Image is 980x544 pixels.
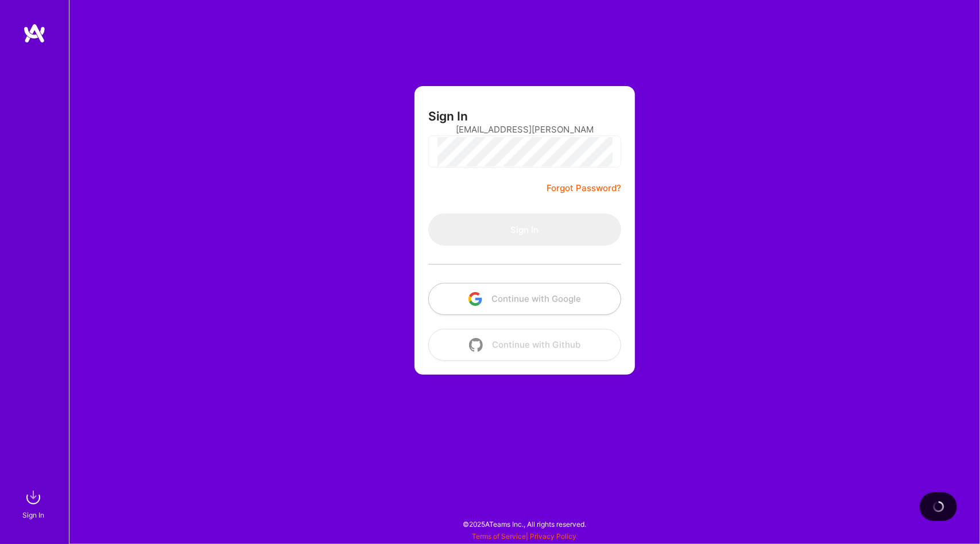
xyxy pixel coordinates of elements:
[428,283,621,315] button: Continue with Google
[456,115,594,144] input: Email...
[472,532,577,541] span: |
[428,329,621,361] button: Continue with Github
[472,532,526,541] a: Terms of Service
[547,181,621,195] a: Forgot Password?
[69,510,980,538] div: © 2025 ATeams Inc., All rights reserved.
[468,292,482,306] img: icon
[530,532,577,541] a: Privacy Policy
[428,213,621,246] button: Sign In
[931,499,947,515] img: loading
[428,109,468,123] h3: Sign In
[23,23,46,44] img: logo
[22,509,44,521] div: Sign In
[24,486,45,521] a: sign inSign In
[22,486,45,509] img: sign in
[469,338,483,352] img: icon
